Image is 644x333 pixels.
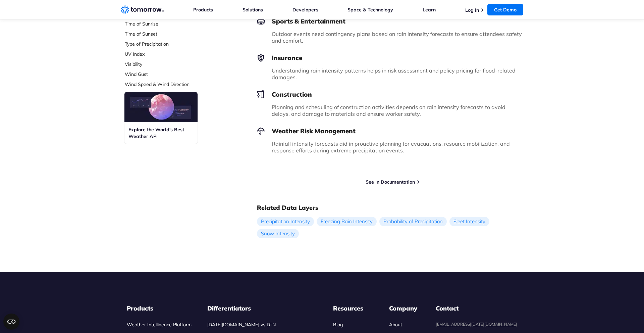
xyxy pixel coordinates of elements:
a: Solutions [243,7,263,13]
a: Time of Sunrise [125,20,214,27]
a: Visibility [125,61,214,67]
h2: Related Data Layers [257,204,523,212]
a: Developers [292,7,318,13]
a: Wind Gust [125,71,214,78]
a: Get Demo [487,4,523,15]
a: Log In [465,7,479,13]
a: Type of Precipitation [125,41,214,47]
a: About [389,322,402,328]
a: See In Documentation [366,179,415,185]
a: Learn [423,7,436,13]
a: Sleet Intensity [449,217,489,226]
a: Home link [121,5,164,15]
span: Outdoor events need contingency plans based on rain intensity forecasts to ensure attendees safet... [272,31,522,44]
h3: Construction [257,90,523,98]
button: Open CMP widget [3,314,19,330]
a: Weather Intelligence Platform [127,322,192,328]
h3: Products [127,304,192,313]
a: [EMAIL_ADDRESS][DATE][DOMAIN_NAME] [436,322,517,327]
h3: Weather Risk Management [257,127,523,135]
span: Rainfall intensity forecasts aid in proactive planning for evacuations, resource mobilization, an... [272,140,510,154]
a: Snow Intensity [257,229,299,238]
a: Probability of Precipitation [379,217,447,226]
a: Products [193,7,213,13]
h3: Insurance [257,54,523,62]
h3: Explore the World’s Best Weather API [128,126,194,140]
a: Explore the World’s Best Weather API [124,92,198,144]
span: Understanding rain intensity patterns helps in risk assessment and policy pricing for flood-relat... [272,67,516,81]
h3: Sports & Entertainment [257,17,523,25]
h3: Resources [333,304,373,313]
span: Planning and scheduling of construction activities depends on rain intensity forecasts to avoid d... [272,104,505,117]
a: Time of Sunset [125,31,214,37]
a: Precipitation Intensity [257,217,314,226]
a: Space & Technology [347,7,393,13]
a: Freezing Rain Intensity [317,217,377,226]
dt: Contact [436,304,517,313]
a: Wind Speed & Wind Direction [125,81,214,88]
h3: Differentiators [207,304,317,313]
a: UV Index [125,51,214,57]
a: Blog [333,322,343,328]
h3: Company [389,304,420,313]
a: [DATE][DOMAIN_NAME] vs DTN [207,322,276,328]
